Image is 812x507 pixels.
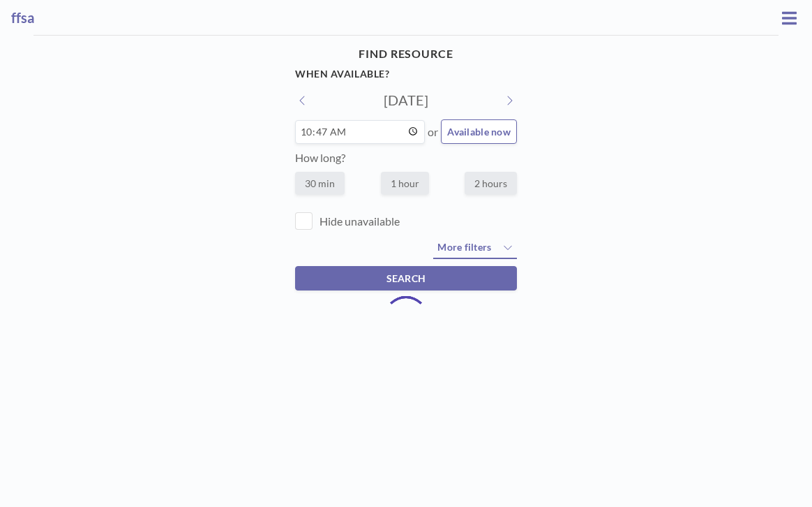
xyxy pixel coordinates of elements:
button: More filters [433,237,517,259]
span: or [428,125,438,139]
h4: FIND RESOURCE [295,41,517,66]
span: SEARCH [386,272,426,284]
button: SEARCH [295,266,517,291]
span: More filters [437,241,491,253]
label: 30 min [295,172,345,195]
label: Hide unavailable [319,214,400,228]
label: 2 hours [465,172,517,195]
span: Available now [447,126,511,138]
label: 1 hour [381,172,429,195]
h3: ffsa [11,9,778,27]
label: How long? [295,151,345,164]
button: Available now [441,119,517,144]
